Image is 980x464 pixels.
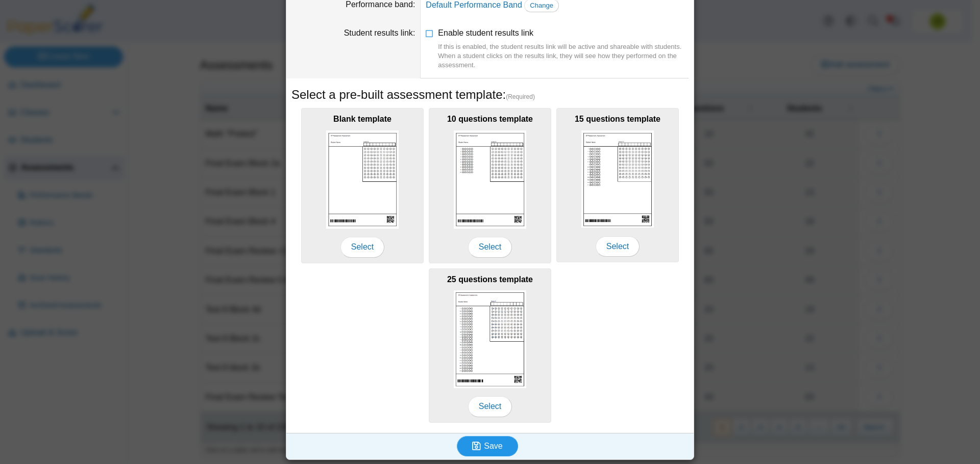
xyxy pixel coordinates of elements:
[530,2,553,9] span: Change
[333,115,391,123] b: Blank template
[344,29,415,37] label: Student results link
[596,236,640,257] span: Select
[454,130,526,229] img: scan_sheet_10_questions.png
[438,42,689,70] div: If this is enabled, the student results link will be active and shareable with students. When a s...
[438,29,689,70] span: Enable student results link
[426,1,522,9] a: Default Performance Band
[506,93,535,101] span: (Required)
[575,115,660,123] b: 15 questions template
[447,115,533,123] b: 10 questions template
[447,275,533,284] b: 25 questions template
[581,130,654,228] img: scan_sheet_15_questions.png
[291,86,689,103] h5: Select a pre-built assessment template:
[454,290,526,388] img: scan_sheet_25_questions.png
[457,436,518,456] button: Save
[468,237,512,257] span: Select
[468,396,512,417] span: Select
[326,130,399,229] img: scan_sheet_blank.png
[340,237,384,257] span: Select
[484,442,502,450] span: Save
